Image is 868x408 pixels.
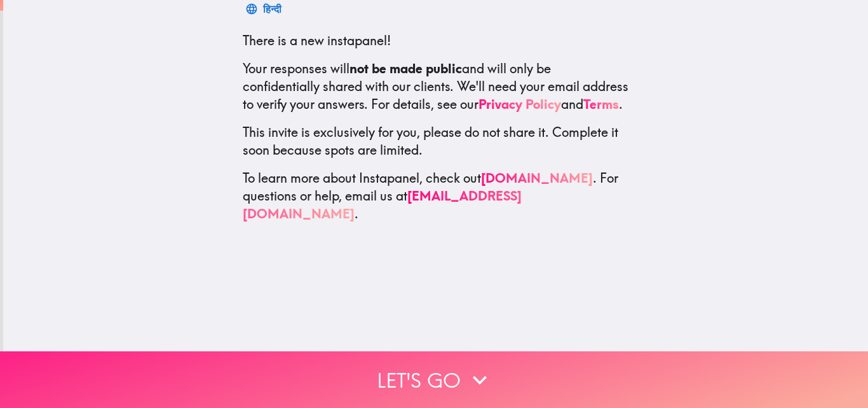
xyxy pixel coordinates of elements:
a: Terms [583,96,619,112]
span: There is a new instapanel! [243,32,391,48]
a: Privacy Policy [478,96,561,112]
a: [EMAIL_ADDRESS][DOMAIN_NAME] [243,188,522,222]
p: This invite is exclusively for you, please do not share it. Complete it soon because spots are li... [243,123,629,159]
b: not be made public [349,60,462,76]
p: To learn more about Instapanel, check out . For questions or help, email us at . [243,169,629,223]
a: [DOMAIN_NAME] [481,170,593,186]
p: Your responses will and will only be confidentially shared with our clients. We'll need your emai... [243,60,629,113]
